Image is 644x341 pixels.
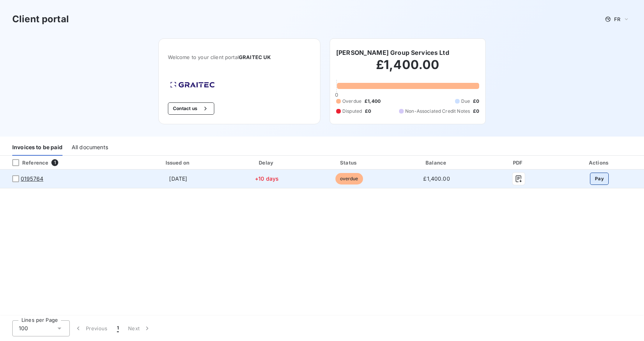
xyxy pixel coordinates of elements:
span: 1 [51,159,58,166]
span: 0 [335,92,338,98]
span: 1 [117,325,119,332]
button: 1 [112,320,123,336]
img: Company logo [168,79,217,90]
span: Due [461,98,470,105]
tcxspan: Call 0195764 via 3CX [21,175,43,183]
button: Pay [590,173,609,185]
span: overdue [335,173,363,185]
div: Actions [556,159,642,166]
div: PDF [484,159,553,166]
span: £1,400.00 [423,175,450,182]
div: Invoices to be paid [12,140,62,156]
h3: Client portal [12,12,69,26]
span: £0 [365,108,371,115]
span: Overdue [342,98,361,105]
span: [DATE] [169,175,187,182]
button: Previous [70,320,112,336]
span: Non-Associated Credit Notes [405,108,470,115]
div: Reference [6,159,48,166]
span: +10 days [255,175,279,182]
span: FR [614,16,620,22]
div: Status [309,159,389,166]
div: All documents [72,140,108,156]
h2: £1,400.00 [336,57,479,80]
span: Disputed [342,108,362,115]
div: Delay [228,159,306,166]
span: GRAITEC UK [239,54,271,60]
span: 100 [19,325,28,332]
div: Issued on [131,159,225,166]
h6: [PERSON_NAME] Group Services Ltd [336,48,449,57]
button: Contact us [168,102,214,115]
span: £0 [473,98,479,105]
span: £0 [473,108,479,115]
span: Welcome to your client portal [168,54,311,60]
button: Next [123,320,156,336]
div: Balance [393,159,481,166]
span: £1,400 [365,98,381,105]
